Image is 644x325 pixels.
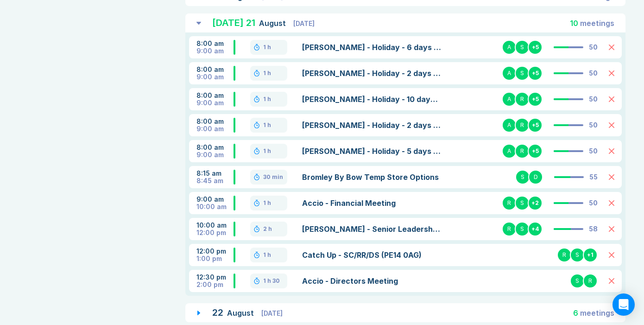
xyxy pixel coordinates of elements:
[196,222,234,229] div: 10:00 am
[263,121,271,129] div: 1 h
[583,274,598,288] div: R
[196,281,234,288] div: 2:00 pm
[573,308,578,318] span: 6
[609,226,614,232] button: Delete
[302,249,442,261] a: Catch Up - SC/RR/DS (PE14 0AG)
[515,66,530,81] div: S
[528,196,543,210] div: + 2
[502,92,517,107] div: A
[263,147,271,155] div: 1 h
[196,170,234,177] div: 8:15 am
[528,222,543,236] div: + 4
[528,144,543,159] div: + 5
[302,42,442,53] a: [PERSON_NAME] - Holiday - 6 days - Approved AW - Noted IP
[196,177,234,185] div: 8:45 am
[609,252,614,258] button: Delete
[515,170,530,185] div: S
[589,199,598,207] div: 50
[196,203,234,210] div: 10:00 am
[570,274,585,288] div: S
[196,73,234,81] div: 9:00 am
[263,277,280,285] div: 1 h 30
[502,40,517,55] div: A
[609,148,614,154] button: Delete
[609,45,614,50] button: Delete
[609,122,614,128] button: Delete
[212,17,255,28] span: [DATE] 21
[515,92,530,107] div: R
[589,96,598,103] div: 50
[261,309,283,317] span: [DATE]
[196,151,234,159] div: 9:00 am
[196,248,234,255] div: 12:00 pm
[502,222,517,236] div: R
[196,66,234,73] div: 8:00 am
[212,307,223,318] span: 22
[528,66,543,81] div: + 5
[263,44,271,51] div: 1 h
[259,19,288,28] span: August
[196,40,234,47] div: 8:00 am
[515,144,530,159] div: R
[196,144,234,151] div: 8:00 am
[609,70,614,76] button: Delete
[302,146,442,157] a: [PERSON_NAME] - Holiday - 5 days - approved IP - Noted IP
[580,19,614,28] span: meeting s
[612,293,635,316] div: Open Intercom Messenger
[302,198,442,209] a: Accio - Financial Meeting
[263,251,271,259] div: 1 h
[302,172,442,183] a: Bromley By Bow Temp Store Options
[302,120,442,131] a: [PERSON_NAME] - Holiday - 2 days - Approved DS - Noted IP
[609,174,614,180] button: Delete
[263,96,271,103] div: 1 h
[528,118,543,133] div: + 5
[196,47,234,55] div: 9:00 am
[293,19,315,27] span: [DATE]
[515,40,530,55] div: S
[515,222,530,236] div: S
[557,248,572,262] div: R
[302,94,442,105] a: [PERSON_NAME] - Holiday - 10 days - approved AW - Noted IP
[196,274,234,281] div: 12:30 pm
[196,92,234,99] div: 8:00 am
[502,66,517,81] div: A
[263,199,271,207] div: 1 h
[227,308,256,318] span: August
[609,278,614,284] button: Delete
[589,147,598,155] div: 50
[263,225,272,233] div: 2 h
[528,40,543,55] div: + 5
[302,275,442,287] a: Accio - Directors Meeting
[570,248,585,262] div: S
[609,96,614,102] button: Delete
[515,196,530,210] div: S
[589,121,598,129] div: 50
[196,99,234,107] div: 9:00 am
[502,118,517,133] div: A
[196,118,234,125] div: 8:00 am
[589,225,598,233] div: 58
[302,68,442,79] a: [PERSON_NAME] - Holiday - 2 days - Approved IP - Noted IP
[583,248,598,262] div: + 1
[263,173,283,181] div: 30 min
[196,255,234,262] div: 1:00 pm
[589,44,598,51] div: 50
[609,200,614,206] button: Delete
[515,118,530,133] div: R
[263,70,271,77] div: 1 h
[528,170,543,185] div: D
[302,223,442,235] a: [PERSON_NAME] - Senior Leadership Team Meeting
[196,196,234,203] div: 9:00 am
[580,308,614,318] span: meeting s
[502,196,517,210] div: R
[528,92,543,107] div: + 5
[196,229,234,236] div: 12:00 pm
[589,173,598,181] div: 55
[589,70,598,77] div: 50
[502,144,517,159] div: A
[196,125,234,133] div: 9:00 am
[570,19,578,28] span: 10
